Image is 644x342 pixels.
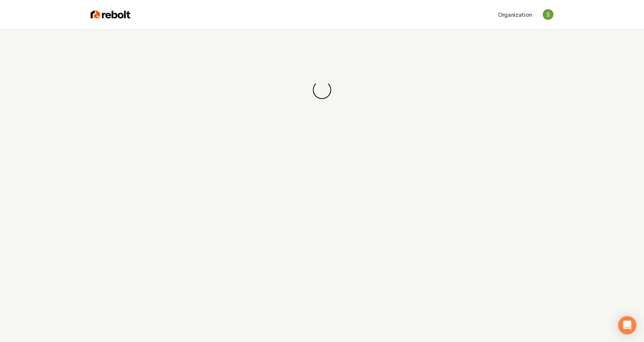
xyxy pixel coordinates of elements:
button: Open user button [543,9,553,20]
button: Organization [493,8,537,21]
div: Loading [309,77,335,103]
img: Rebolt Logo [91,9,131,20]
div: Open Intercom Messenger [618,316,636,334]
img: Sales Champion [543,9,553,20]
